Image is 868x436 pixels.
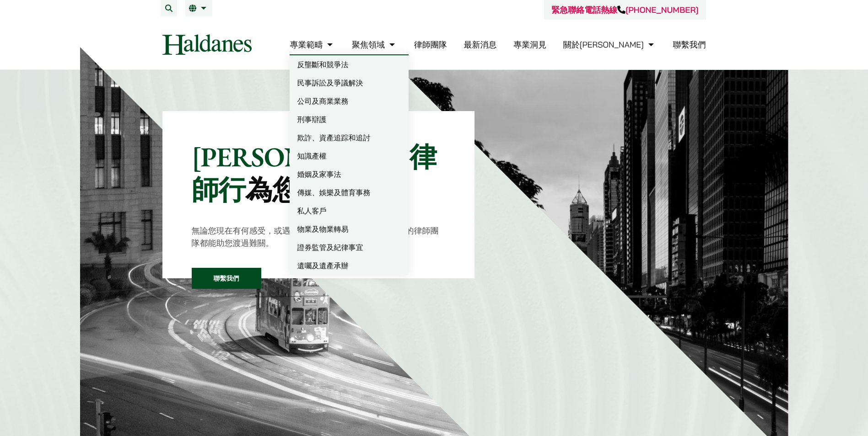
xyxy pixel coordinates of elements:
img: Logo of Haldanes [162,34,252,55]
a: 公司及商業業務 [290,92,409,110]
a: 專業洞見 [513,39,546,50]
a: 聯繫我們 [192,268,261,289]
a: 緊急聯絡電話熱線[PHONE_NUMBER] [551,5,698,15]
a: 繁 [189,5,209,12]
a: 刑事辯護 [290,110,409,128]
a: 最新消息 [464,39,496,50]
mark: 為您排難解紛 [245,172,407,207]
a: 專業範疇 [290,39,335,50]
a: 私人客戶 [290,202,409,220]
a: 知識產權 [290,147,409,165]
a: 欺詐、資產追踪和追討 [290,128,409,147]
a: 反壟斷和競爭法 [290,55,409,74]
p: [PERSON_NAME]律師行 [192,140,446,206]
a: 民事訴訟及爭議解決 [290,74,409,92]
a: 物業及物業轉易 [290,220,409,238]
a: 遺囑及遺產承辦 [290,256,409,275]
a: 聯繫我們 [673,39,706,50]
a: 婚姻及家事法 [290,165,409,183]
a: 證券監管及紀律事宜 [290,238,409,256]
p: 無論您現在有何感受，或遇到甚麼法律問題，我們屢獲殊榮的律師團隊都能助您渡過難關。 [192,224,446,249]
a: 律師團隊 [414,39,447,50]
a: 關於何敦 [563,39,656,50]
a: 傳媒、娛樂及體育事務 [290,183,409,202]
a: 聚焦領域 [352,39,397,50]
